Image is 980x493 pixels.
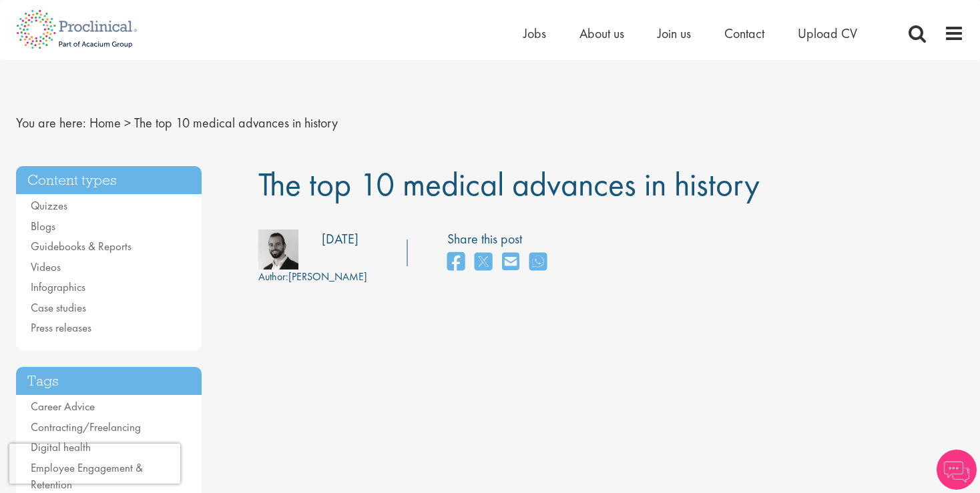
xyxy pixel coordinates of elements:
h3: Content types [16,166,202,195]
img: 76d2c18e-6ce3-4617-eefd-08d5a473185b [258,229,298,270]
span: Author: [258,270,288,284]
a: share on facebook [447,248,465,277]
a: Jobs [523,25,546,42]
a: Quizzes [31,198,67,213]
span: > [124,114,131,131]
img: Chatbot [937,450,977,490]
a: Digital health [31,440,91,454]
a: breadcrumb link [89,114,121,131]
h3: Tags [16,367,202,396]
a: Contracting/Freelancing [31,420,141,434]
a: Blogs [31,219,55,233]
span: The top 10 medical advances in history [134,114,338,131]
a: About us [579,25,624,42]
a: share on email [502,248,519,277]
a: share on whats app [529,248,547,277]
a: Videos [31,260,61,274]
label: Share this post [447,229,553,249]
a: Contact [724,25,764,42]
a: Case studies [31,300,86,315]
span: The top 10 medical advances in history [258,163,760,205]
iframe: reCAPTCHA [9,444,180,484]
a: Join us [658,25,691,42]
a: Career Advice [31,399,95,414]
a: Guidebooks & Reports [31,239,132,254]
div: [PERSON_NAME] [258,270,367,285]
span: You are here: [16,114,86,131]
a: share on twitter [475,248,492,277]
a: Upload CV [798,25,857,42]
a: Press releases [31,320,91,335]
a: Infographics [31,280,85,294]
div: [DATE] [322,229,358,249]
